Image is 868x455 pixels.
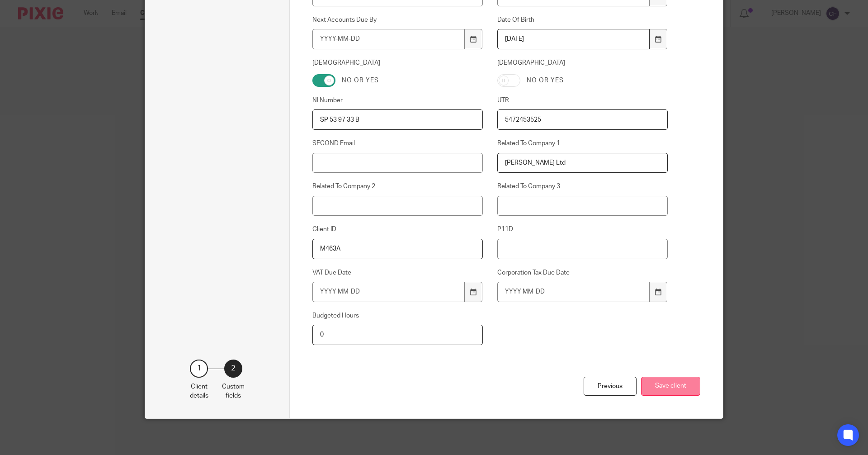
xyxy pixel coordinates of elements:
label: Related To Company 2 [312,182,483,191]
button: Save client [641,377,700,396]
label: NI Number [312,96,483,105]
label: P11D [497,225,668,234]
label: Next Accounts Due By [312,15,483,24]
label: Budgeted Hours [312,311,483,320]
label: SECOND Email [312,139,483,148]
div: 2 [224,360,242,378]
label: Corporation Tax Due Date [497,268,668,277]
p: Custom fields [222,382,245,401]
p: Client details [190,382,208,401]
input: YYYY-MM-DD [497,282,650,302]
label: UTR [497,96,668,105]
label: [DEMOGRAPHIC_DATA] [312,58,483,67]
div: Previous [584,377,637,396]
label: Related To Company 1 [497,139,668,148]
label: Date Of Birth [497,15,668,24]
label: [DEMOGRAPHIC_DATA] [497,58,668,67]
input: YYYY-MM-DD [312,282,465,302]
label: No or yes [527,76,564,85]
label: Client ID [312,225,483,234]
input: YYYY-MM-DD [497,29,650,49]
div: 1 [190,360,208,378]
label: Related To Company 3 [497,182,668,191]
input: YYYY-MM-DD [312,29,465,49]
label: No or yes [342,76,379,85]
label: VAT Due Date [312,268,483,277]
